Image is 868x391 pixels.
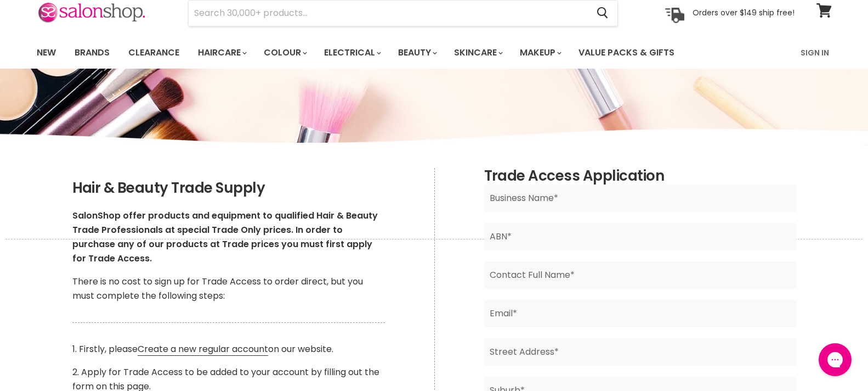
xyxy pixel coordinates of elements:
[189,1,588,26] input: Search
[66,41,118,64] a: Brands
[23,37,846,69] nav: Main
[29,41,64,64] a: New
[570,41,683,64] a: Value Packs & Gifts
[120,41,188,64] a: Clearance
[72,180,385,197] h2: Hair & Beauty Trade Supply
[190,41,253,64] a: Haircare
[813,339,857,380] iframe: Gorgias live chat messenger
[693,8,795,18] p: Orders over $149 ship free!
[390,41,444,64] a: Beauty
[72,275,385,303] p: There is no cost to sign up for Trade Access to order direct, but you must complete the following...
[29,37,739,69] ul: Main menu
[138,343,268,356] a: Create a new regular account
[588,1,617,26] button: Search
[446,41,509,64] a: Skincare
[256,41,314,64] a: Colour
[484,168,796,185] h2: Trade Access Application
[512,41,568,64] a: Makeup
[72,342,385,356] p: 1. Firstly, please on our website.
[316,41,388,64] a: Electrical
[794,41,836,64] a: Sign In
[72,209,385,266] p: SalonShop offer products and equipment to qualified Hair & Beauty Trade Professionals at special ...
